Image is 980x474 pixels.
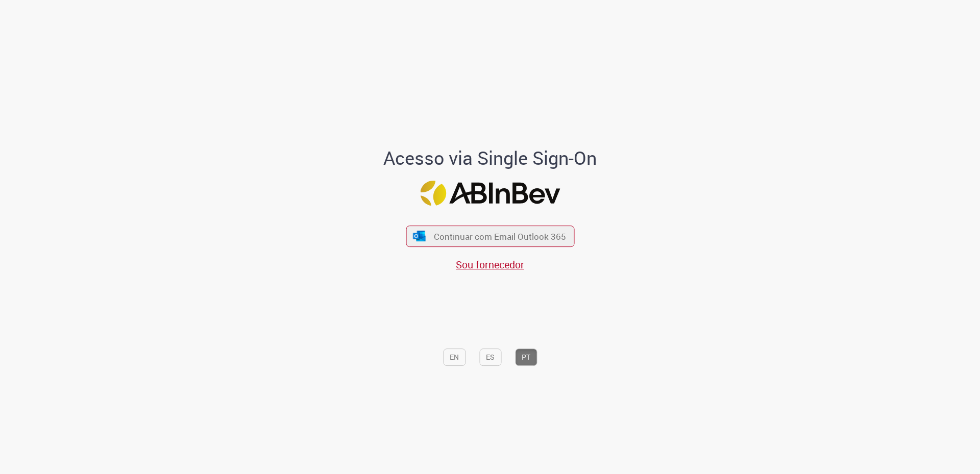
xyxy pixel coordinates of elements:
button: PT [515,348,537,366]
button: EN [443,348,465,366]
img: ícone Azure/Microsoft 360 [412,231,427,241]
button: ícone Azure/Microsoft 360 Continuar com Email Outlook 365 [406,226,574,247]
h1: Acesso via Single Sign-On [349,148,632,168]
span: Continuar com Email Outlook 365 [434,231,566,242]
a: Sou fornecedor [456,258,524,271]
button: ES [479,348,501,366]
img: Logo ABInBev [420,181,560,206]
